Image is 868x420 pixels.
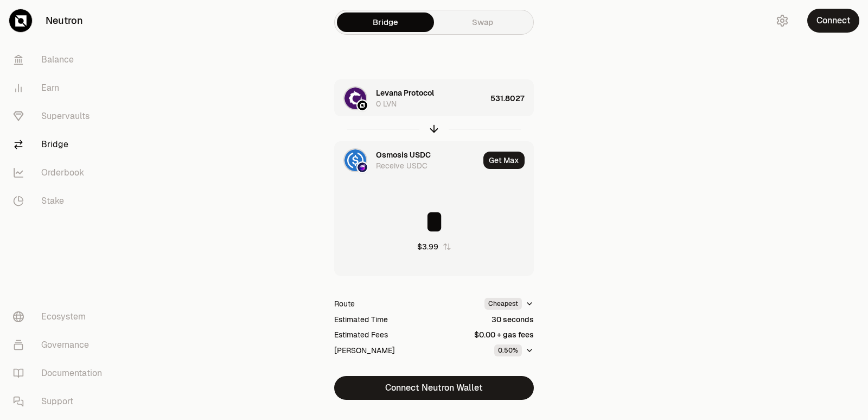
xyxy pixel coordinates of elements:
[474,329,534,340] div: $0.00 + gas fees
[483,152,525,169] button: Get Max
[4,359,117,387] a: Documentation
[4,102,117,130] a: Supervaults
[376,160,427,171] div: Receive USDC
[494,344,522,356] div: 0.50%
[344,87,366,109] img: LVN Logo
[335,142,479,179] div: USDC LogoOsmosis LogoOsmosis USDCReceive USDC
[4,331,117,359] a: Governance
[335,80,486,117] div: LVN LogoNeutron LogoLevana Protocol0 LVN
[4,74,117,102] a: Earn
[334,345,395,356] div: [PERSON_NAME]
[334,298,355,309] div: Route
[417,241,451,252] button: $3.99
[358,162,367,172] img: Osmosis Logo
[376,149,431,160] div: Osmosis USDC
[492,314,534,325] div: 30 seconds
[344,149,366,171] img: USDC Logo
[484,298,522,310] div: Cheapest
[358,101,367,110] img: Neutron Logo
[376,87,434,98] div: Levana Protocol
[490,80,533,117] div: 531.8027
[484,298,534,310] button: Cheapest
[334,376,534,400] button: Connect Neutron Wallet
[807,9,859,33] button: Connect
[337,12,434,32] a: Bridge
[4,130,117,159] a: Bridge
[335,80,533,117] button: LVN LogoNeutron LogoLevana Protocol0 LVN531.8027
[434,12,531,32] a: Swap
[494,344,534,356] button: 0.50%
[417,241,438,252] div: $3.99
[376,98,397,109] div: 0 LVN
[4,187,117,215] a: Stake
[4,46,117,74] a: Balance
[334,314,388,325] div: Estimated Time
[4,303,117,331] a: Ecosystem
[4,159,117,187] a: Orderbook
[4,387,117,416] a: Support
[334,329,388,340] div: Estimated Fees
